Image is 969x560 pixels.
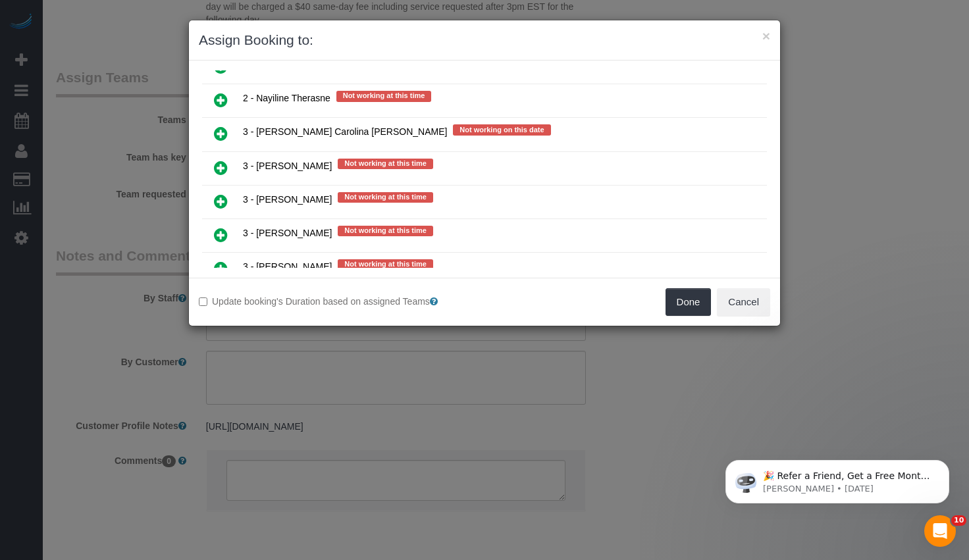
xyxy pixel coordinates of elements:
[338,259,433,270] span: Not working at this time
[199,295,475,308] label: Update booking's Duration based on assigned Teams
[243,261,332,272] span: 3 - [PERSON_NAME]
[243,93,330,104] span: 2 - Nayiline Therasne
[338,159,433,169] span: Not working at this time
[338,226,433,236] span: Not working at this time
[243,228,332,238] span: 3 - [PERSON_NAME]
[666,288,712,316] button: Done
[243,194,332,205] span: 3 - [PERSON_NAME]
[706,432,969,524] iframe: Intercom notifications message
[243,60,332,70] span: 2 - [PERSON_NAME]
[717,288,770,316] button: Cancel
[762,29,770,43] button: ×
[243,161,332,171] span: 3 - [PERSON_NAME]
[199,297,207,306] input: Update booking's Duration based on assigned Teams
[243,127,447,138] span: 3 - [PERSON_NAME] Carolina [PERSON_NAME]
[336,91,432,101] span: Not working at this time
[453,124,550,135] span: Not working on this date
[199,30,770,50] h3: Assign Booking to:
[924,515,956,547] iframe: Intercom live chat
[338,192,433,203] span: Not working at this time
[951,515,966,526] span: 10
